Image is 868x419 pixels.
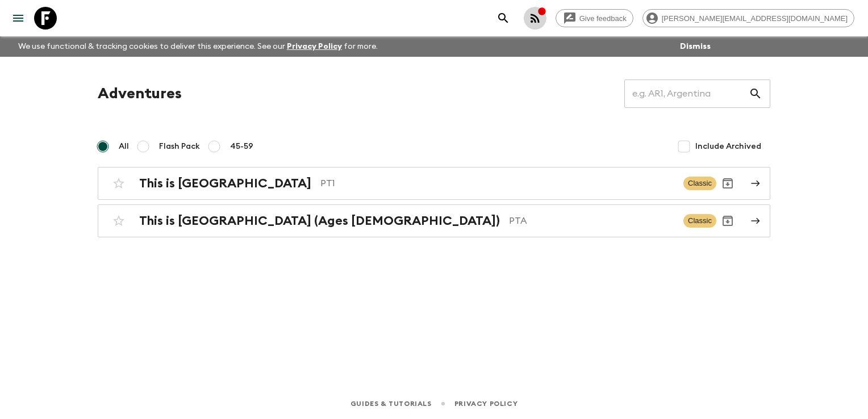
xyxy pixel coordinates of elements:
[230,141,253,152] span: 45-59
[716,209,739,232] button: Archive
[139,213,500,228] h2: This is [GEOGRAPHIC_DATA] (Ages [DEMOGRAPHIC_DATA])
[573,14,633,23] span: Give feedback
[159,141,200,152] span: Flash Pack
[656,14,854,23] span: [PERSON_NAME][EMAIL_ADDRESS][DOMAIN_NAME]
[642,9,854,27] div: [PERSON_NAME][EMAIL_ADDRESS][DOMAIN_NAME]
[287,43,342,51] a: Privacy Policy
[119,141,129,152] span: All
[139,176,311,191] h2: This is [GEOGRAPHIC_DATA]
[695,141,761,152] span: Include Archived
[624,78,749,110] input: e.g. AR1, Argentina
[683,214,716,228] span: Classic
[454,397,518,410] a: Privacy Policy
[677,39,713,55] button: Dismiss
[98,82,182,105] h1: Adventures
[556,9,633,27] a: Give feedback
[98,204,770,237] a: This is [GEOGRAPHIC_DATA] (Ages [DEMOGRAPHIC_DATA])PTAClassicArchive
[350,397,432,410] a: Guides & Tutorials
[7,7,30,30] button: menu
[683,177,716,190] span: Classic
[492,7,515,30] button: search adventures
[716,172,739,195] button: Archive
[14,36,382,57] p: We use functional & tracking cookies to deliver this experience. See our for more.
[98,167,770,200] a: This is [GEOGRAPHIC_DATA]PT1ClassicArchive
[320,177,674,190] p: PT1
[509,214,674,228] p: PTA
